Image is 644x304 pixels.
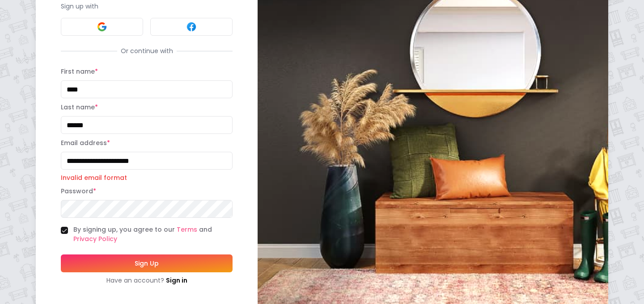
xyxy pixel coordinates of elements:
[61,2,233,11] p: Sign up with
[61,254,233,272] button: Sign Up
[117,46,177,55] span: Or continue with
[73,234,117,243] a: Privacy Policy
[61,138,110,147] label: Email address
[186,21,197,32] img: Facebook signin
[61,276,233,285] div: Have an account?
[61,173,233,182] p: Invalid email format
[61,187,96,196] label: Password
[61,67,98,76] label: First name
[73,225,233,244] label: By signing up, you agree to our and
[166,276,187,285] a: Sign in
[97,21,107,32] img: Google signin
[61,103,98,112] label: Last name
[177,225,197,234] a: Terms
